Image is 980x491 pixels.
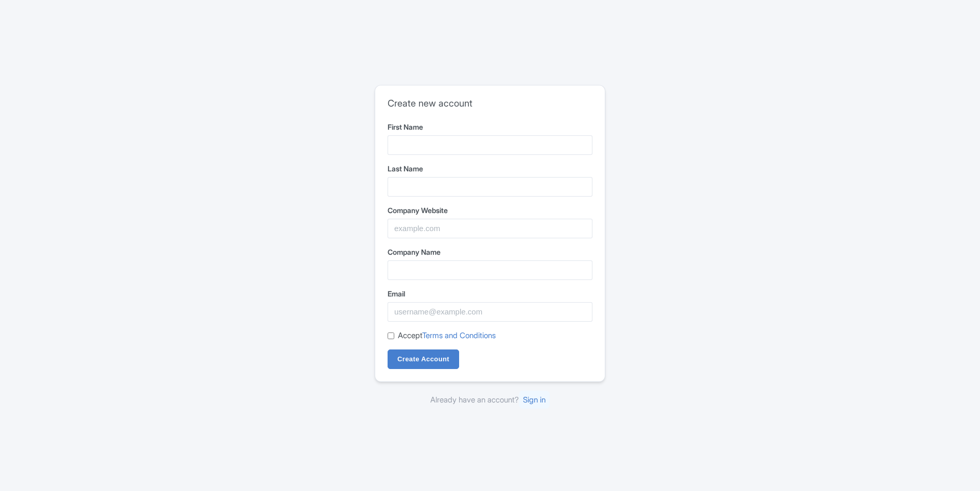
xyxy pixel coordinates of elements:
label: First Name [388,121,592,132]
input: username@example.com [388,302,592,322]
label: Company Website [388,205,592,216]
label: Accept [398,330,496,342]
label: Email [388,288,592,299]
h2: Create new account [388,98,592,109]
a: Sign in [519,391,550,409]
div: Already have an account? [375,394,605,406]
input: example.com [388,219,592,238]
input: Create Account [388,349,459,369]
label: Last Name [388,163,592,174]
label: Company Name [388,247,592,257]
a: Terms and Conditions [422,330,496,340]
